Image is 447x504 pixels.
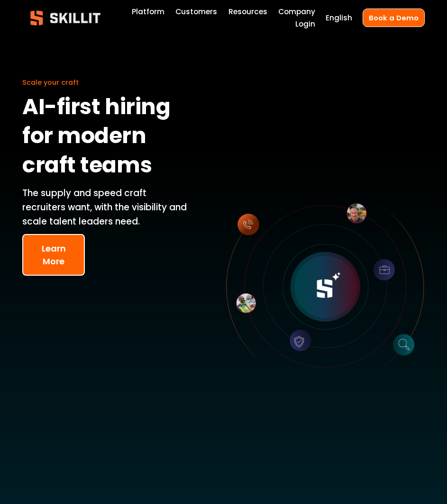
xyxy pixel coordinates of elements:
div: language picker [326,11,352,24]
a: Platform [132,5,164,18]
a: Company [278,5,315,18]
a: folder dropdown [228,5,267,18]
button: Learn More [22,234,85,276]
a: Book a Demo [363,9,425,27]
a: Login [295,18,315,30]
img: Skillit [22,4,109,32]
p: The supply and speed craft recruiters want, with the visibility and scale talent leaders need. [22,186,187,229]
span: Resources [228,6,267,17]
a: Customers [175,5,217,18]
strong: AI-first hiring for modern craft teams [22,90,175,186]
span: Scale your craft [22,78,79,87]
span: English [326,12,352,23]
